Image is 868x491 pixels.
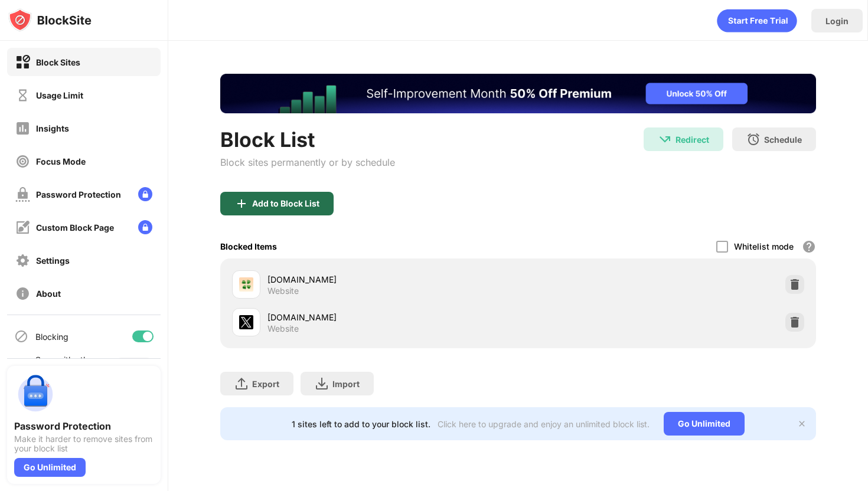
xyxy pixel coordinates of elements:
[36,57,80,67] div: Block Sites
[36,156,86,166] div: Focus Mode
[15,253,30,268] img: settings-off.svg
[220,127,395,152] div: Block List
[220,241,277,251] div: Blocked Items
[438,419,650,429] div: Click here to upgrade and enjoy an unlimited block list.
[14,329,28,343] img: blocking-icon.svg
[14,373,57,415] img: push-password-protection.svg
[220,74,816,113] iframe: Banner
[14,434,154,453] div: Make it harder to remove sites from your block list
[15,286,30,301] img: about-off.svg
[15,187,30,202] img: password-protection-off.svg
[14,358,28,372] img: sync-icon.svg
[825,16,849,26] div: Login
[36,90,83,100] div: Usage Limit
[717,9,797,32] div: animation
[239,315,253,329] img: favicons
[676,135,709,145] div: Redirect
[252,379,279,389] div: Export
[15,121,30,136] img: insights-off.svg
[36,222,114,233] div: Custom Block Page
[239,277,253,292] img: favicons
[15,55,30,70] img: block-on.svg
[14,458,86,477] div: Go Unlimited
[14,420,154,432] div: Password Protection
[220,156,395,168] div: Block sites permanently or by schedule
[36,189,121,199] div: Password Protection
[267,286,299,296] div: Website
[36,256,70,266] div: Settings
[332,379,360,389] div: Import
[15,220,30,235] img: customize-block-page-off.svg
[267,273,518,286] div: [DOMAIN_NAME]
[36,289,61,299] div: About
[797,419,807,428] img: x-button.svg
[15,154,30,169] img: focus-off.svg
[292,419,430,429] div: 1 sites left to add to your block list.
[138,187,152,201] img: lock-menu.svg
[734,241,794,251] div: Whitelist mode
[35,332,68,342] div: Blocking
[267,311,518,323] div: [DOMAIN_NAME]
[664,412,745,436] div: Go Unlimited
[8,8,92,32] img: logo-blocksite.svg
[267,323,299,334] div: Website
[35,355,96,375] div: Sync with other devices
[36,123,69,133] div: Insights
[252,199,319,208] div: Add to Block List
[138,220,152,234] img: lock-menu.svg
[15,88,30,103] img: time-usage-off.svg
[764,135,802,145] div: Schedule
